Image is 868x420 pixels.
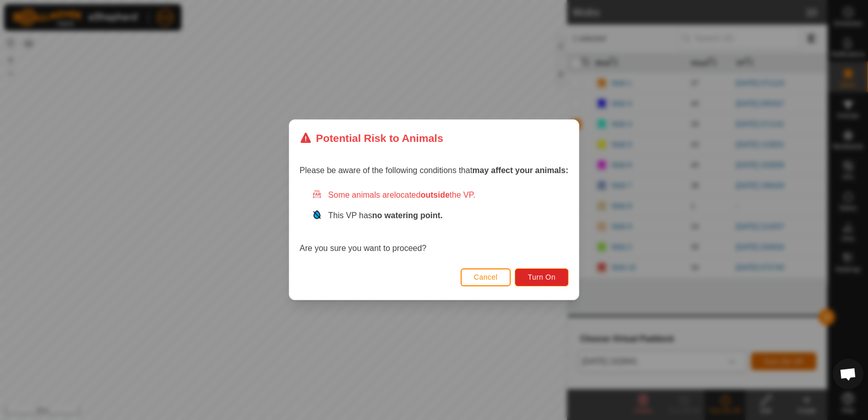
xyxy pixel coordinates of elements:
[300,190,568,255] div: Are you sure you want to proceed?
[300,166,568,175] span: Please be aware of the following conditions that
[372,212,443,220] strong: no watering point.
[528,274,556,282] span: Turn On
[474,274,498,282] span: Cancel
[833,359,863,389] div: Open chat
[312,190,568,202] div: Some animals are
[328,212,443,220] span: This VP has
[421,191,450,200] strong: outside
[515,268,568,286] button: Turn On
[394,191,475,200] span: located the VP.
[461,268,511,286] button: Cancel
[300,130,443,146] div: Potential Risk to Animals
[472,166,568,175] strong: may affect your animals:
